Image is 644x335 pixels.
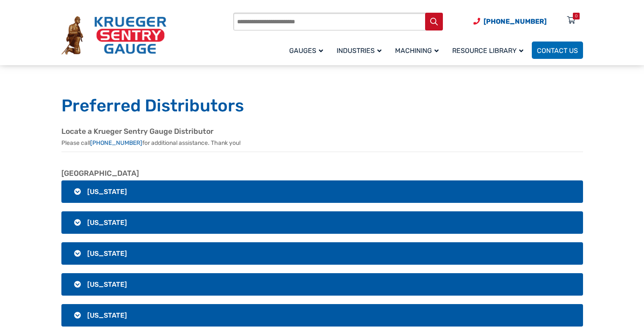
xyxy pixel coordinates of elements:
[447,40,532,60] a: Resource Library
[87,311,127,319] span: [US_STATE]
[289,47,323,55] span: Gauges
[90,139,142,147] a: [PHONE_NUMBER]
[390,40,447,60] a: Machining
[284,40,332,60] a: Gauges
[87,249,127,257] span: [US_STATE]
[87,280,127,288] span: [US_STATE]
[61,169,583,178] h2: [GEOGRAPHIC_DATA]
[87,219,127,227] span: [US_STATE]
[87,188,127,196] span: [US_STATE]
[575,13,578,19] div: 0
[61,138,583,147] p: Please call for additional assistance. Thank you!
[473,16,547,27] a: Phone Number (920) 434-8860
[332,40,390,60] a: Industries
[484,17,547,25] span: [PHONE_NUMBER]
[61,95,583,116] h1: Preferred Distributors
[337,47,381,55] span: Industries
[61,16,166,55] img: Krueger Sentry Gauge
[395,47,439,55] span: Machining
[532,42,583,59] a: Contact Us
[61,127,583,136] h2: Locate a Krueger Sentry Gauge Distributor
[452,47,523,55] span: Resource Library
[537,47,578,55] span: Contact Us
